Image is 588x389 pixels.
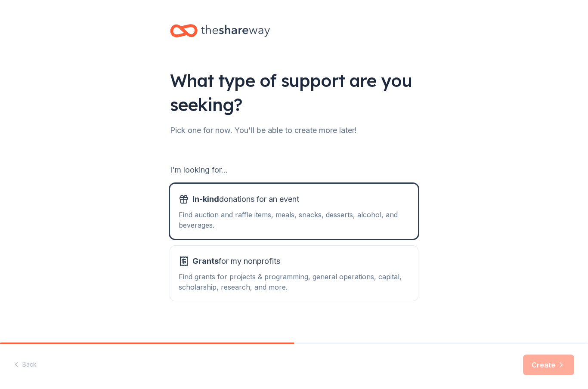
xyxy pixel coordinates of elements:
span: for my nonprofits [192,254,280,268]
span: donations for an event [192,192,299,206]
span: Grants [192,256,219,266]
div: I'm looking for... [170,163,418,177]
div: Find auction and raffle items, meals, snacks, desserts, alcohol, and beverages. [179,210,409,230]
button: In-kinddonations for an eventFind auction and raffle items, meals, snacks, desserts, alcohol, and... [170,184,418,239]
div: Pick one for now. You'll be able to create more later! [170,123,418,137]
span: In-kind [192,194,219,204]
div: What type of support are you seeking? [170,68,418,117]
div: Find grants for projects & programming, general operations, capital, scholarship, research, and m... [179,272,409,292]
button: Grantsfor my nonprofitsFind grants for projects & programming, general operations, capital, schol... [170,246,418,301]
